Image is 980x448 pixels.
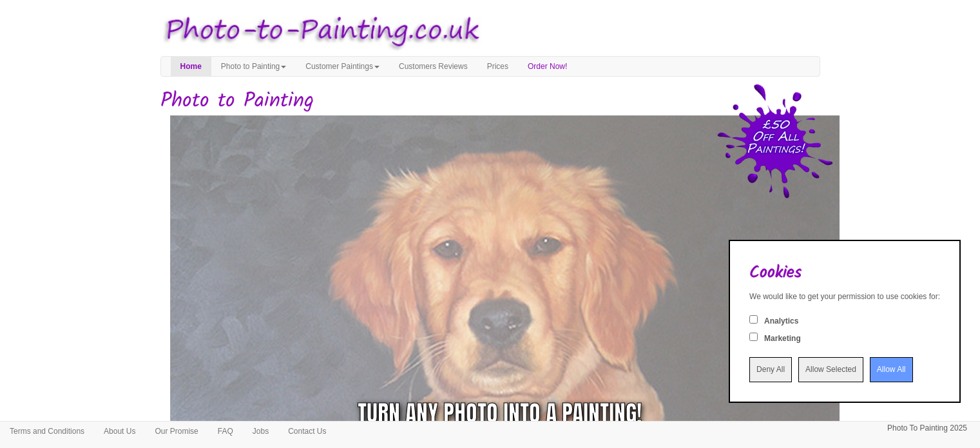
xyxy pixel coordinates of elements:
input: Deny All [749,357,792,382]
a: Contact Us [278,422,336,441]
a: Prices [477,57,518,76]
a: Customers Reviews [389,57,477,76]
a: Our Promise [145,422,207,441]
a: Photo to Painting [211,57,296,76]
img: Photo to Painting [154,6,484,56]
input: Allow All [870,357,913,382]
a: About Us [94,422,145,441]
a: Customer Paintings [296,57,389,76]
div: Turn any photo into a painting! [358,397,642,430]
a: Home [171,57,211,76]
div: We would like to get your permission to use cookies for: [749,291,940,302]
input: Allow Selected [798,357,863,382]
label: Analytics [764,316,798,327]
p: Photo To Painting 2025 [887,422,967,435]
a: FAQ [208,422,243,441]
a: Order Now! [518,57,577,76]
h2: Cookies [749,264,940,282]
label: Marketing [764,333,801,344]
h1: Photo to Painting [160,90,820,112]
a: Jobs [243,422,278,441]
img: 50 pound price drop [717,84,833,199]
